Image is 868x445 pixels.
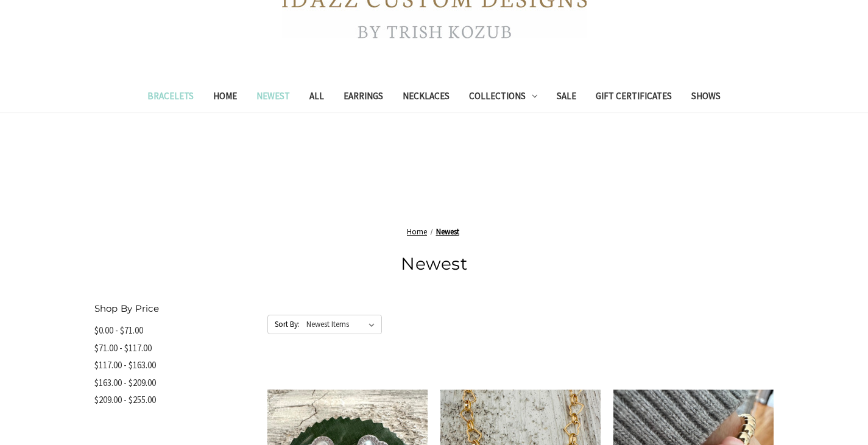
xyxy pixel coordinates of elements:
[300,83,334,113] a: All
[334,83,393,113] a: Earrings
[94,340,255,357] a: $71.00 - $117.00
[247,83,300,113] a: Newest
[547,83,586,113] a: Sale
[682,83,730,113] a: Shows
[94,302,255,316] h5: Shop By Price
[94,374,255,392] a: $163.00 - $209.00
[459,83,547,113] a: Collections
[94,391,255,409] a: $209.00 - $255.00
[586,83,682,113] a: Gift Certificates
[436,226,459,237] a: Newest
[94,251,774,276] h1: Newest
[138,83,203,113] a: Bracelets
[393,83,459,113] a: Necklaces
[94,322,255,340] a: $0.00 - $71.00
[94,357,255,374] a: $117.00 - $163.00
[203,83,247,113] a: Home
[268,315,300,334] label: Sort By:
[407,226,427,237] a: Home
[94,226,774,238] nav: Breadcrumb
